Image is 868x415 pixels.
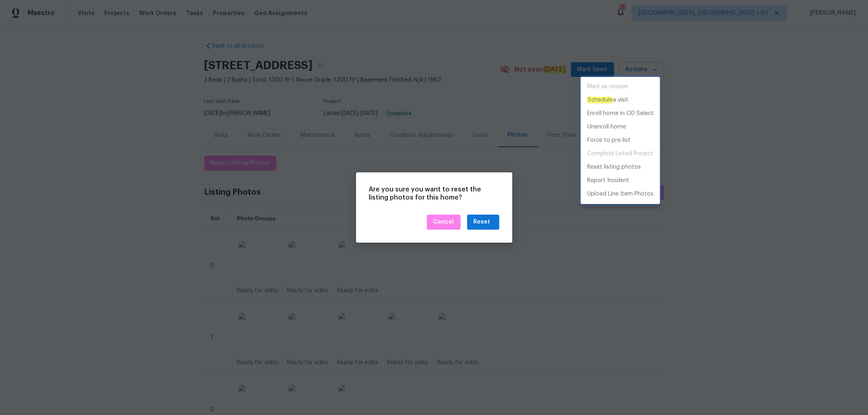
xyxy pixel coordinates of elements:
span: Project is already completed [581,147,660,161]
p: Report Incident [587,176,629,185]
em: Schedule [587,97,613,103]
p: Enroll home in OD Select [587,109,654,118]
p: Force to pre-list [587,136,630,145]
p: Unenroll home [587,123,626,131]
p: Reset listing photos [587,163,641,172]
p: Upload Line Item Photos [587,190,654,198]
p: a visit [587,96,628,104]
